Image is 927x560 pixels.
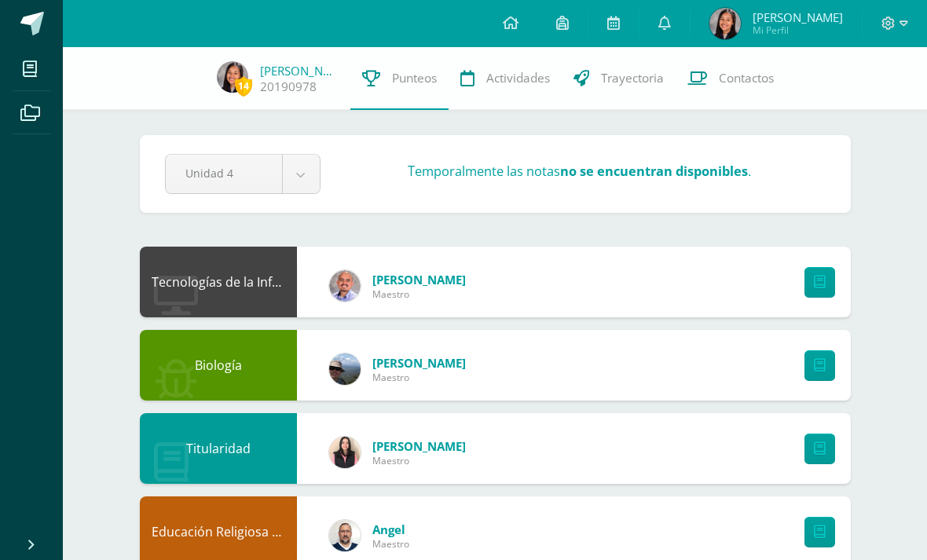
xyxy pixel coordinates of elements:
[140,330,297,401] div: Biología
[260,63,339,79] a: [PERSON_NAME]
[676,47,786,110] a: Contactos
[185,155,262,192] span: Unidad 4
[560,163,748,180] strong: no se encuentran disponibles
[719,70,774,86] span: Contactos
[372,454,466,467] span: Maestro
[753,9,843,25] span: [PERSON_NAME]
[392,70,437,86] span: Punteos
[709,8,741,39] img: b8b7e5a33bbc3673e4eab7017a9309c1.png
[260,79,317,95] a: 20190978
[372,537,409,551] span: Maestro
[140,247,297,317] div: Tecnologías de la Información y la Comunicación
[166,155,320,193] a: Unidad 4
[372,371,466,384] span: Maestro
[140,413,297,484] div: Titularidad
[486,70,550,86] span: Actividades
[372,272,466,287] span: [PERSON_NAME]
[217,61,248,93] img: b8b7e5a33bbc3673e4eab7017a9309c1.png
[329,353,361,385] img: 5e952bed91828fffc449ceb1b345eddb.png
[372,438,466,454] span: [PERSON_NAME]
[372,355,466,371] span: [PERSON_NAME]
[601,70,664,86] span: Trayectoria
[350,47,449,110] a: Punteos
[449,47,562,110] a: Actividades
[408,163,751,180] h3: Temporalmente las notas .
[329,520,361,551] img: 0a7d3388a1c2f08b55b75cf801b20128.png
[372,522,409,537] span: Angel
[372,287,466,301] span: Maestro
[329,270,361,302] img: f4ddca51a09d81af1cee46ad6847c426.png
[329,437,361,468] img: fca5faf6c1867b7c927b476ec80622fc.png
[235,76,252,96] span: 14
[753,24,843,37] span: Mi Perfil
[562,47,676,110] a: Trayectoria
